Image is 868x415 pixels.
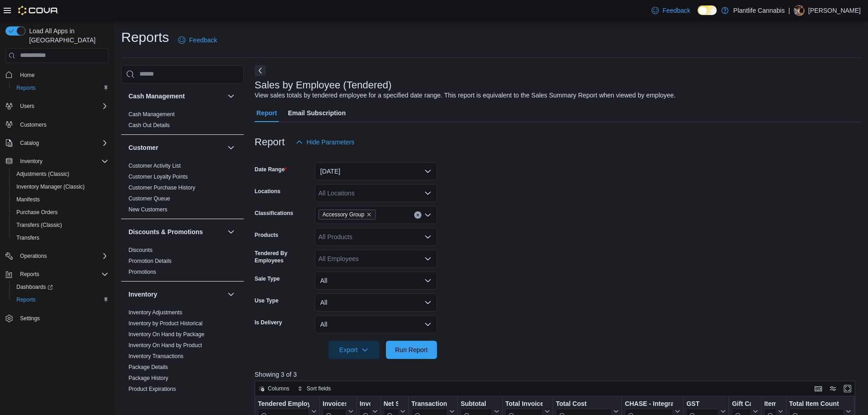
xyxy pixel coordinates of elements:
[366,212,372,217] button: Remove Accessory Group from selection in this group
[128,206,167,213] a: New Customers
[9,180,112,193] button: Inventory Manager (Classic)
[16,313,108,324] span: Settings
[9,206,112,219] button: Purchase Orders
[128,342,202,348] a: Inventory On Hand by Product
[128,195,170,202] a: Customer Queue
[16,101,38,112] button: Users
[255,210,293,217] label: Classifications
[255,275,280,282] label: Sale Type
[128,353,184,359] a: Inventory Transactions
[226,91,236,102] button: Cash Management
[128,353,184,360] span: Inventory Transactions
[329,341,380,359] button: Export
[16,196,40,203] span: Manifests
[128,143,224,152] button: Customer
[255,383,293,394] button: Columns
[383,400,398,408] div: Net Sold
[395,345,428,354] span: Run Report
[128,268,156,276] span: Promotions
[13,194,43,205] a: Manifests
[121,160,244,219] div: Customer
[16,313,43,324] a: Settings
[16,269,108,280] span: Reports
[128,227,224,236] button: Discounts & Promotions
[13,220,66,231] a: Transfers (Classic)
[257,104,277,122] span: Report
[226,142,236,153] button: Customer
[128,364,168,371] span: Package Details
[13,82,108,93] span: Reports
[20,139,39,147] span: Catalog
[842,383,853,394] button: Enter fullscreen
[255,319,282,326] label: Is Delivery
[128,257,172,265] span: Promotion Details
[128,247,153,253] a: Discounts
[128,364,168,370] a: Package Details
[16,101,108,112] span: Users
[698,5,717,15] input: Dark Mode
[128,258,172,264] a: Promotion Details
[16,119,50,130] a: Customers
[13,207,62,218] a: Purchase Orders
[255,188,281,195] label: Locations
[315,315,437,333] button: All
[128,375,168,381] a: Package History
[16,119,108,130] span: Customers
[20,102,34,110] span: Users
[20,271,39,278] span: Reports
[16,156,46,167] button: Inventory
[424,211,431,219] button: Open list of options
[128,163,181,169] a: Customer Activity List
[323,210,365,219] span: Accessory Group
[26,26,108,45] span: Load All Apps in [GEOGRAPHIC_DATA]
[288,104,346,122] span: Email Subscription
[128,290,157,299] h3: Inventory
[315,162,437,180] button: [DATE]
[128,331,205,338] a: Inventory On Hand by Package
[128,111,175,118] span: Cash Management
[686,400,719,408] div: GST
[128,111,175,118] a: Cash Management
[128,195,170,202] span: Customer Queue
[789,400,843,408] div: Total Item Count
[2,100,112,113] button: Users
[255,65,266,76] button: Next
[16,251,51,261] button: Operations
[294,383,334,394] button: Sort fields
[18,6,59,15] img: Cova
[13,220,108,231] span: Transfers (Classic)
[189,36,217,45] span: Feedback
[13,282,108,292] span: Dashboards
[16,209,58,216] span: Purchase Orders
[128,184,195,191] a: Customer Purchase History
[2,250,112,262] button: Operations
[255,137,285,148] h3: Report
[20,121,46,128] span: Customers
[386,341,437,359] button: Run Report
[414,211,421,219] button: Clear input
[16,183,85,190] span: Inventory Manager (Classic)
[9,219,112,231] button: Transfers (Classic)
[9,281,112,293] a: Dashboards
[128,320,203,327] span: Inventory by Product Historical
[307,138,354,147] span: Hide Parameters
[424,255,431,262] button: Open list of options
[255,231,278,239] label: Products
[226,226,236,237] button: Discounts & Promotions
[813,383,824,394] button: Keyboard shortcuts
[556,400,611,408] div: Total Cost
[13,181,88,192] a: Inventory Manager (Classic)
[9,82,112,94] button: Reports
[128,386,176,392] a: Product Expirations
[307,385,331,392] span: Sort fields
[128,309,182,316] a: Inventory Adjustments
[625,400,673,408] div: CHASE - Integrated
[16,138,108,149] span: Catalog
[16,69,108,81] span: Home
[424,233,431,241] button: Open list of options
[648,1,694,20] a: Feedback
[16,283,53,291] span: Dashboards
